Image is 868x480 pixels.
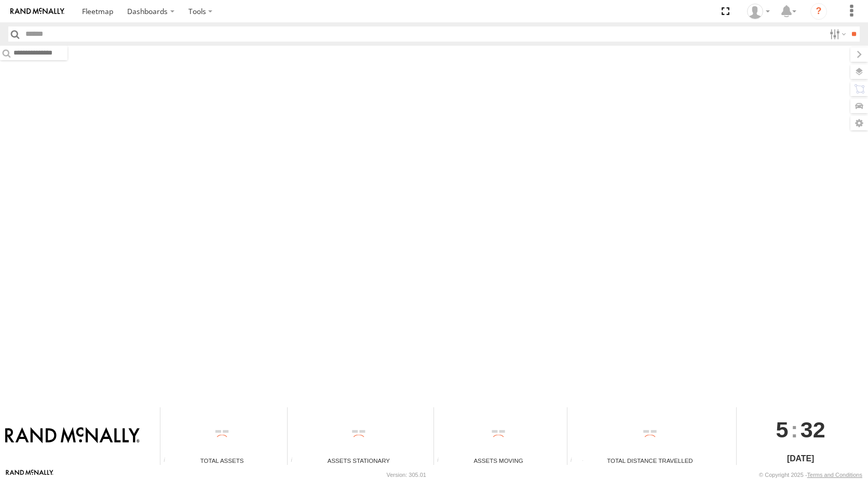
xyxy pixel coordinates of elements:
i: ? [810,3,827,20]
div: Total Assets [160,456,283,465]
div: Total distance travelled by all assets within specified date range and applied filters [567,457,583,465]
div: Total number of assets current stationary. [288,457,303,465]
img: Rand McNally [5,427,140,445]
label: Search Filter Options [825,26,848,42]
div: Valeo Dash [743,4,774,19]
div: Assets Moving [434,456,563,465]
a: Visit our Website [6,470,53,480]
span: 32 [801,407,825,452]
div: Total number of assets current in transit. [434,457,450,465]
div: Assets Stationary [288,456,430,465]
div: [DATE] [737,452,864,465]
div: Total number of Enabled Assets [160,457,176,465]
div: Total Distance Travelled [567,456,733,465]
a: Terms and Conditions [807,472,862,478]
div: : [737,407,864,452]
div: Version: 305.01 [387,472,426,478]
label: Map Settings [850,116,868,130]
img: rand-logo.svg [10,8,64,15]
div: © Copyright 2025 - [759,472,862,478]
span: 5 [776,407,789,452]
